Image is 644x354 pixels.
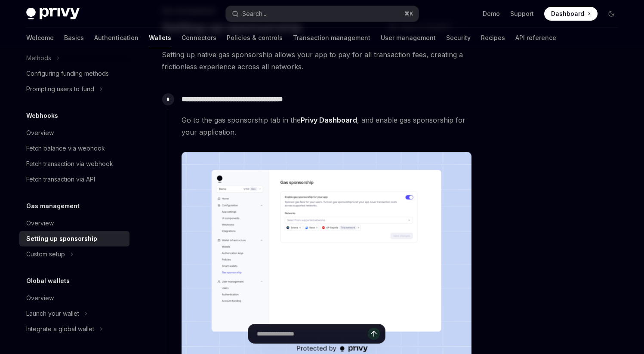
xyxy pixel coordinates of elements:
div: Fetch transaction via webhook [26,159,113,169]
button: Toggle dark mode [604,7,618,21]
a: Dashboard [544,7,598,21]
a: Connectors [182,28,216,48]
a: Wallets [149,28,171,48]
div: Overview [26,293,54,303]
button: Send message [368,328,380,340]
a: Overview [19,125,129,141]
a: Welcome [26,28,54,48]
a: Privy Dashboard [301,116,357,125]
a: API reference [515,28,556,48]
a: Fetch transaction via webhook [19,156,129,172]
a: Overview [19,290,129,306]
a: Setting up sponsorship [19,231,129,246]
a: Fetch balance via webhook [19,141,129,156]
button: Search...⌘K [226,6,419,22]
span: Go to the gas sponsorship tab in the , and enable gas sponsorship for your application. [182,114,471,138]
a: Fetch transaction via API [19,172,129,187]
div: Configuring funding methods [26,68,109,79]
a: Security [446,28,471,48]
div: Integrate a global wallet [26,324,94,334]
a: Authentication [94,28,139,48]
a: Policies & controls [227,28,283,48]
div: Setting up sponsorship [26,234,97,244]
h5: Global wallets [26,276,70,286]
div: Prompting users to fund [26,84,94,94]
span: Setting up native gas sponsorship allows your app to pay for all transaction fees, creating a fri... [162,49,472,73]
a: Basics [64,28,84,48]
a: Demo [483,9,500,18]
div: Launch your wallet [26,308,79,319]
h5: Webhooks [26,111,58,121]
a: Support [510,9,534,18]
h5: Gas management [26,201,80,211]
span: Dashboard [551,9,584,18]
a: Configuring funding methods [19,66,129,81]
div: Fetch balance via webhook [26,143,105,154]
div: Custom setup [26,249,65,259]
img: dark logo [26,8,80,20]
a: Overview [19,215,129,231]
div: Overview [26,218,54,228]
a: Recipes [481,28,505,48]
div: Fetch transaction via API [26,174,95,185]
a: Transaction management [293,28,370,48]
div: Search... [242,9,266,19]
span: ⌘ K [404,10,413,17]
div: Overview [26,128,54,138]
a: User management [381,28,436,48]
